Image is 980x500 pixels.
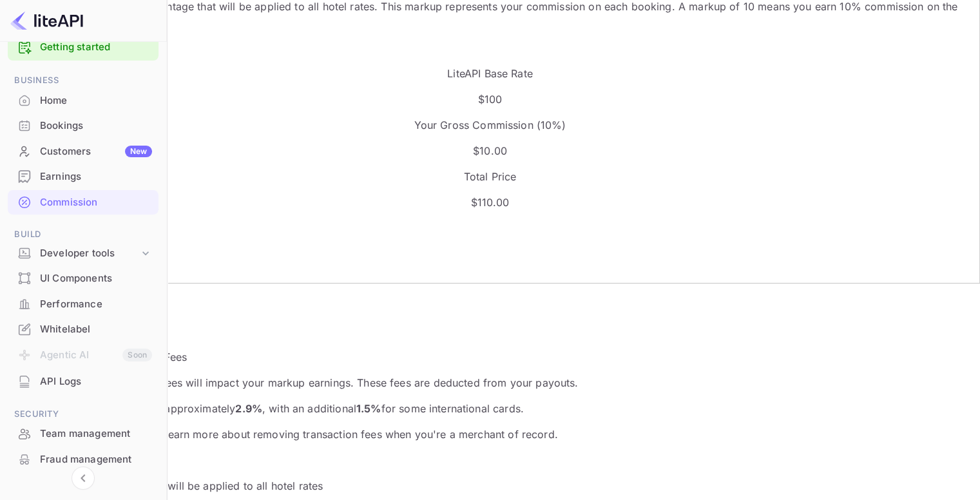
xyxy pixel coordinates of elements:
[72,466,95,490] button: Collapse navigation
[8,227,159,242] span: Build
[40,322,152,337] div: Whitelabel
[40,297,152,312] div: Performance
[15,427,965,442] p: to learn more about removing transaction fees when you're a merchant of record.
[15,117,965,133] p: Your Gross Commission ( 10 %)
[40,374,152,389] div: API Logs
[235,402,262,415] strong: 2.9%
[40,169,152,184] div: Earnings
[8,73,159,88] span: Business
[8,447,159,471] a: Fraud management
[8,139,159,163] a: CustomersNew
[8,266,159,290] a: UI Components
[8,190,159,215] div: Commission
[8,34,159,61] div: Getting started
[8,242,159,265] div: Developer tools
[40,427,152,441] div: Team management
[15,452,965,468] p: i
[356,402,381,415] strong: 1.5%
[40,93,152,108] div: Home
[8,292,159,317] div: Performance
[40,119,152,133] div: Bookings
[15,401,965,416] p: Standard processing fees are approximately , with an additional for some international cards.
[40,144,152,159] div: Customers
[15,220,965,236] p: Markup Percentage
[40,271,152,286] div: UI Components
[15,169,965,184] p: Total Price
[8,88,159,112] a: Home
[8,292,159,316] a: Performance
[125,146,152,157] div: New
[8,113,159,137] a: Bookings
[40,40,152,55] a: Getting started
[8,369,159,393] a: API Logs
[8,421,159,447] div: Team management
[15,195,965,210] p: $ 110.00
[40,246,139,261] div: Developer tools
[8,317,159,341] a: Whitelabel
[15,478,965,494] p: 10 % markup will be applied to all hotel rates
[8,266,159,291] div: UI Components
[8,164,159,188] a: Earnings
[8,88,159,113] div: Home
[15,272,965,287] p: %
[8,407,159,421] span: Security
[8,317,159,342] div: Whitelabel
[8,164,159,189] div: Earnings
[8,113,159,139] div: Bookings
[10,10,83,31] img: LiteAPI logo
[15,91,965,107] p: $100
[15,40,965,55] p: Quick Example
[8,190,159,214] a: Commission
[8,447,159,472] div: Fraud management
[15,375,965,390] p: Credit/debit card processing fees will impact your markup earnings. These fees are deducted from ...
[15,66,965,81] p: LiteAPI Base Rate
[40,452,152,467] div: Fraud management
[8,139,159,164] div: CustomersNew
[8,421,159,445] a: Team management
[15,349,965,365] p: Credit/Debit Card Processing Fees
[40,195,152,210] div: Commission
[8,369,159,394] div: API Logs
[15,143,965,159] p: $ 10.00
[15,323,965,339] p: 💳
